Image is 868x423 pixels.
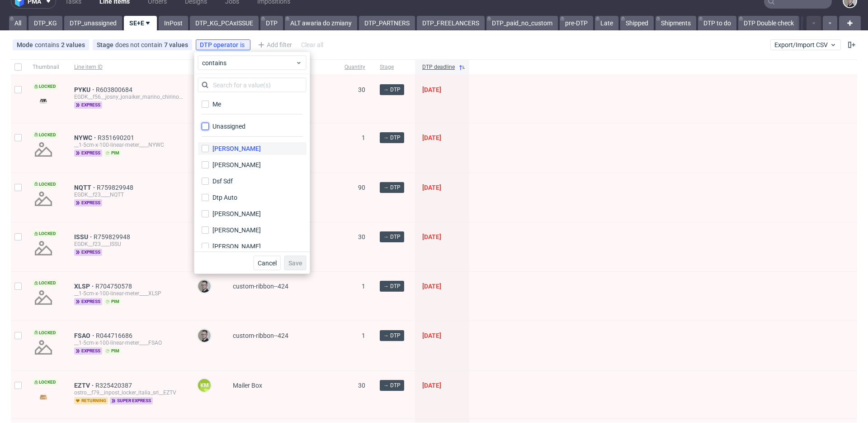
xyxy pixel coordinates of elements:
[383,86,401,94] span: → DTP
[33,83,58,90] span: Locked
[33,139,54,160] img: no_design.png
[560,16,593,30] a: pre-DTP
[74,134,98,141] span: NYWC
[94,233,132,240] a: R759829948
[200,41,240,48] span: DTP operator
[362,283,365,290] span: 1
[233,332,288,339] span: custom-ribbon--424
[74,191,183,198] div: EGDK__f23____NQTT
[97,41,115,48] span: Stage
[110,397,153,404] span: super express
[358,382,365,389] span: 30
[95,283,134,290] a: R704750578
[74,397,108,404] span: returning
[422,86,441,93] span: [DATE]
[33,336,54,358] img: no_design.png
[770,39,841,50] button: Export/Import CSV
[422,134,441,141] span: [DATE]
[422,332,441,339] span: [DATE]
[212,100,221,109] div: Me
[258,260,277,266] span: Cancel
[212,177,233,186] div: Dsf Sdf
[198,280,211,293] img: Krystian Gaza
[74,382,95,389] a: EZTV
[74,93,183,101] div: EGDK__f56__josny_jonaiker_marino_chirinos__PYKU
[383,183,401,192] span: → DTP
[74,233,94,240] a: ISSU
[74,283,95,290] span: XLSP
[212,242,261,251] div: [PERSON_NAME]
[422,233,441,240] span: [DATE]
[74,63,183,71] span: Line item ID
[212,122,245,131] div: Unassigned
[33,95,54,107] img: version_two_editor_design
[260,16,283,30] a: DTP
[33,237,54,259] img: no_design.png
[422,184,441,191] span: [DATE]
[359,16,415,30] a: DTP_PARTNERS
[422,63,455,71] span: DTP deadline
[233,382,262,389] span: Mailer Box
[33,230,58,237] span: Locked
[164,41,188,48] div: 7 values
[33,63,60,71] span: Thumbnail
[33,131,58,139] span: Locked
[74,184,97,191] span: NQTT
[738,16,799,30] a: DTP Double check
[35,41,61,48] span: contains
[74,240,183,248] div: EGDK__f23____ISSU
[362,332,365,339] span: 1
[74,86,96,93] a: PYKU
[190,16,259,30] a: DTP_KG_PCAxISSUE
[620,16,654,30] a: Shipped
[380,63,408,71] span: Stage
[358,184,365,191] span: 90
[198,78,307,92] input: Search for a value(s)
[198,379,211,392] figcaption: KM
[97,184,135,191] a: R759829948
[104,347,121,355] span: pim
[698,16,736,30] a: DTP to do
[74,347,102,355] span: express
[74,332,96,339] a: FSAO
[299,38,325,51] div: Clear all
[33,287,54,308] img: no_design.png
[74,199,102,207] span: express
[422,283,441,290] span: [DATE]
[344,63,365,71] span: Quantity
[74,141,183,149] div: __1-5cm-x-100-linear-meter____NYWC
[74,339,183,346] div: __1-5cm-x-100-linear-meter____FSAO
[383,332,401,340] span: → DTP
[115,41,164,48] span: does not contain
[285,16,357,30] a: ALT awaria do zmiany
[233,283,288,290] span: custom-ribbon--424
[422,382,441,389] span: [DATE]
[383,381,401,389] span: → DTP
[362,134,365,141] span: 1
[417,16,485,30] a: DTP_FREELANCERS
[486,16,558,30] a: DTP_paid_no_custom
[95,382,134,389] a: R325420387
[61,41,85,48] div: 2 values
[212,209,261,218] div: [PERSON_NAME]
[96,332,134,339] a: R044716686
[383,134,401,142] span: → DTP
[358,86,365,93] span: 30
[33,391,54,403] img: version_two_editor_design.png
[212,144,261,153] div: [PERSON_NAME]
[33,181,58,188] span: Locked
[17,41,35,48] span: Mode
[383,233,401,241] span: → DTP
[774,41,837,48] span: Export/Import CSV
[33,379,58,386] span: Locked
[202,58,296,67] span: contains
[33,279,58,287] span: Locked
[104,298,121,305] span: pim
